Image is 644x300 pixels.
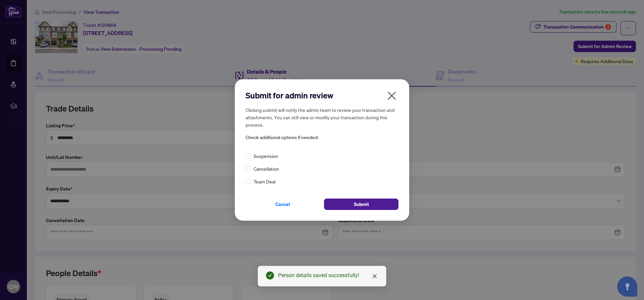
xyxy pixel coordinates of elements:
[246,134,398,141] span: Check additional options if needed:
[246,106,398,128] h5: Clicking submit will notify the admin team to review your transaction and attachments. You can st...
[386,90,397,101] span: close
[254,152,278,160] span: Suspension
[246,90,398,101] h2: Submit for admin review
[371,272,378,280] a: Close
[246,199,320,210] button: Cancel
[254,165,279,172] span: Cancellation
[372,273,377,279] span: close
[617,276,637,297] button: Open asap
[324,199,398,210] button: Submit
[354,199,369,210] span: Submit
[254,178,275,185] span: Team Deal
[266,271,274,280] span: check-circle
[275,199,290,210] span: Cancel
[278,271,378,280] div: Person details saved successfully!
